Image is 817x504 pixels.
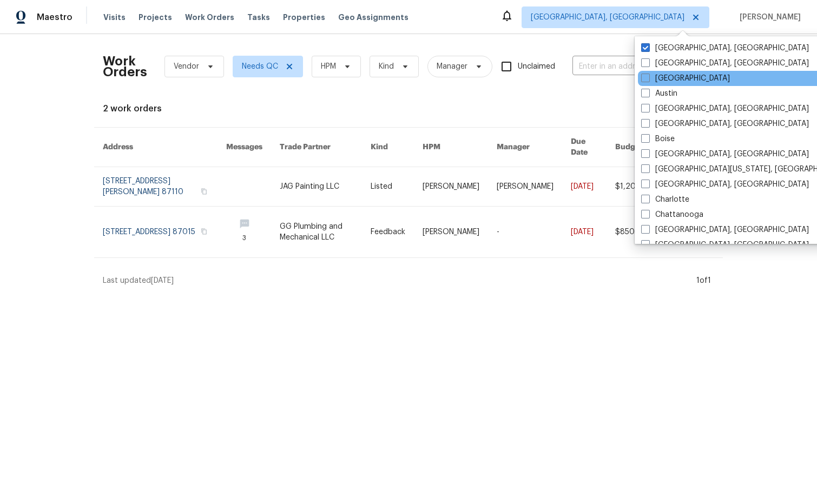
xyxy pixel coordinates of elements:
div: 2 work orders [103,103,714,114]
td: JAG Painting LLC [271,167,362,207]
h2: Work Orders [103,56,147,77]
th: Manager [488,128,562,167]
label: [GEOGRAPHIC_DATA], [GEOGRAPHIC_DATA] [641,118,809,129]
td: [PERSON_NAME] [414,207,488,258]
span: Work Orders [185,12,234,23]
label: [GEOGRAPHIC_DATA], [GEOGRAPHIC_DATA] [641,58,809,69]
label: [GEOGRAPHIC_DATA], [GEOGRAPHIC_DATA] [641,224,809,235]
span: Properties [283,12,325,23]
td: GG Plumbing and Mechanical LLC [271,207,362,258]
td: Feedback [362,207,414,258]
label: [GEOGRAPHIC_DATA], [GEOGRAPHIC_DATA] [641,43,809,54]
button: Copy Address [199,227,209,236]
span: Geo Assignments [338,12,408,23]
label: [GEOGRAPHIC_DATA] [641,73,730,84]
td: Listed [362,167,414,207]
td: - [488,207,562,258]
span: Needs QC [242,61,278,72]
span: [PERSON_NAME] [735,12,801,23]
label: Chattanooga [641,209,703,220]
div: 1 of 1 [696,275,711,286]
th: HPM [414,128,488,167]
label: [GEOGRAPHIC_DATA], [GEOGRAPHIC_DATA] [641,179,809,190]
span: Manager [437,61,467,72]
th: Messages [218,128,271,167]
td: [PERSON_NAME] [414,167,488,207]
label: [GEOGRAPHIC_DATA], [GEOGRAPHIC_DATA] [641,149,809,160]
label: [GEOGRAPHIC_DATA], [GEOGRAPHIC_DATA] [641,103,809,114]
span: [GEOGRAPHIC_DATA], [GEOGRAPHIC_DATA] [531,12,684,23]
span: Vendor [174,61,199,72]
label: [GEOGRAPHIC_DATA], [GEOGRAPHIC_DATA] [641,240,809,250]
th: Kind [362,128,414,167]
span: Unclaimed [518,61,555,72]
input: Enter in an address [572,58,681,75]
span: Maestro [37,12,73,23]
td: [PERSON_NAME] [488,167,562,207]
span: Projects [139,12,172,23]
span: Visits [103,12,126,23]
button: Copy Address [199,187,209,196]
span: Kind [379,61,394,72]
span: HPM [321,61,336,72]
span: [DATE] [151,277,174,284]
th: Due Date [562,128,607,167]
label: Austin [641,88,677,99]
div: Last updated [103,275,693,286]
span: Tasks [247,14,270,21]
th: Trade Partner [271,128,362,167]
label: Charlotte [641,194,689,205]
label: Boise [641,134,675,144]
th: Address [94,128,218,167]
th: Budget [607,128,661,167]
